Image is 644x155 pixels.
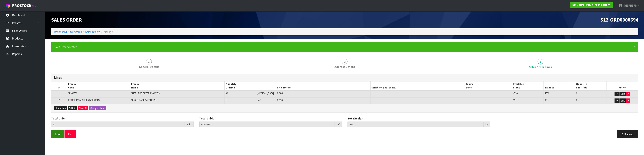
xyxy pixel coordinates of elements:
span: Sales Order Lines [51,71,638,141]
label: Total Units [51,116,66,120]
div: m³ [335,122,342,128]
span: 50 [226,92,228,95]
th: Serial No. / Batch No. [370,81,465,91]
img: cube-alt.png [6,3,10,8]
input: Total Cubic [199,122,335,127]
span: Sales Order created [54,45,77,49]
span: SINGLE-PACK SATCHELS [131,98,155,102]
th: Available Stock [512,81,544,91]
span: BAG [257,98,261,102]
input: Total Units [51,122,185,127]
small: WMS [32,4,38,8]
button: Add Line [54,106,67,111]
span: 0 [576,98,577,102]
button: Edit [620,98,626,103]
h3: Lines [54,76,635,79]
a: Dashboard [54,30,67,34]
span: 4500 [545,92,549,95]
span: Manage [104,30,113,34]
button: Previous [617,130,638,138]
button: Exit [65,130,76,138]
th: Expiry Date [465,81,512,91]
strong: S12 - SHEPHERD FILTERS LIMITED [572,4,611,7]
span: × [633,44,636,49]
input: Total Weight [348,122,484,127]
th: # [51,81,67,91]
th: Product Name [130,81,224,91]
span: SF550550 [68,92,77,95]
span: 2 [342,59,348,64]
span: Save [55,133,60,136]
button: Edit [620,92,626,96]
button: Import Lines [89,106,106,111]
span: 1 BAG [277,98,283,102]
span: 1 [226,98,227,102]
span: Sales Order [51,16,82,23]
span: S12-ORD0000694 [600,16,638,23]
label: Total Cubic [199,116,214,120]
span: [MEDICAL_DATA] [257,92,274,95]
th: Quantity Shortfall [575,81,607,91]
th: Balance [544,81,575,91]
th: Product Code [67,81,130,91]
span: 4550 [513,92,518,95]
span: 0 [576,92,577,95]
th: Quantity Ordered [225,81,276,91]
button: Clear All [78,106,88,111]
span: 2 [58,98,60,102]
span: General Details [139,65,159,69]
div: units [185,122,194,128]
button: Edit All [68,106,77,111]
span: 1 BAG [277,92,283,95]
span: 1 [146,59,152,64]
span: SHEPHERD [623,4,637,7]
span: 99 [513,98,516,102]
a: Outwards [70,30,82,34]
span: Address Details [334,65,355,69]
span: 98 [545,98,547,102]
span: SHEPHERD FILTERS 550 X 55... [131,92,161,95]
button: Save [51,130,64,138]
div: kg [484,122,490,128]
th: Action [607,81,638,91]
a: Sales Orders [85,30,100,34]
span: ProStock [12,3,31,8]
label: Total Weight [348,116,365,120]
th: Pick Review [276,81,370,91]
span: 1 [58,92,60,95]
span: 3 [538,59,543,64]
span: Sales Order Lines [529,65,552,69]
span: COURIER SATCHELS (75X90CM) [68,98,100,102]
